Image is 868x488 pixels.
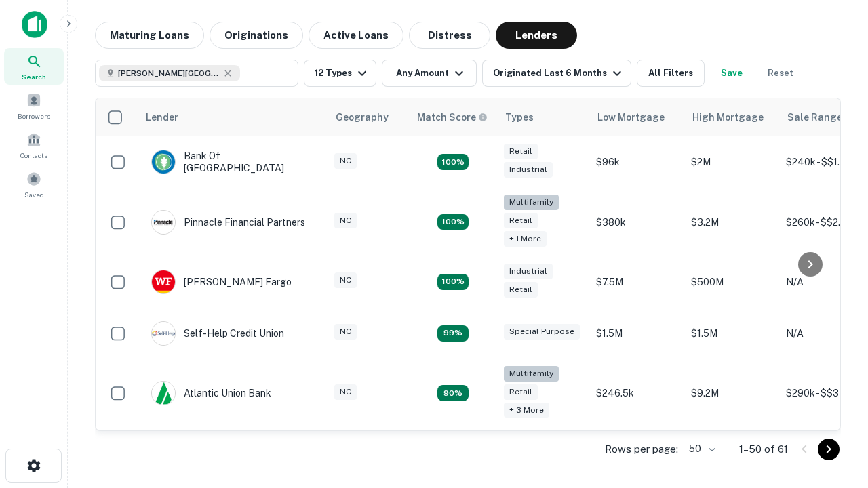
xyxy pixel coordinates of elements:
[152,322,175,345] img: picture
[504,282,538,298] div: Retail
[739,441,788,457] p: 1–50 of 61
[437,274,469,290] div: Matching Properties: 14, hasApolloMatch: undefined
[684,136,779,188] td: $2M
[24,189,44,200] span: Saved
[210,22,303,49] button: Originations
[151,150,314,174] div: Bank Of [GEOGRAPHIC_DATA]
[684,439,717,459] div: 50
[684,256,779,308] td: $500M
[138,98,328,136] th: Lender
[151,270,292,294] div: [PERSON_NAME] Fargo
[334,213,357,228] div: NC
[504,213,538,228] div: Retail
[309,22,403,49] button: Active Loans
[504,195,559,210] div: Multifamily
[504,144,538,159] div: Retail
[605,441,678,457] p: Rows per page:
[304,60,376,87] button: 12 Types
[493,65,625,81] div: Originated Last 6 Months
[637,60,705,87] button: All Filters
[382,60,477,87] button: Any Amount
[787,109,842,125] div: Sale Range
[22,11,47,38] img: capitalize-icon.png
[589,359,684,428] td: $246.5k
[692,109,764,125] div: High Mortgage
[334,272,357,288] div: NC
[684,188,779,256] td: $3.2M
[4,48,64,85] a: Search
[710,60,753,87] button: Save your search to get updates of matches that match your search criteria.
[684,98,779,136] th: High Mortgage
[504,324,580,340] div: Special Purpose
[417,110,488,125] div: Capitalize uses an advanced AI algorithm to match your search with the best lender. The match sco...
[409,98,497,136] th: Capitalize uses an advanced AI algorithm to match your search with the best lender. The match sco...
[504,366,559,382] div: Multifamily
[334,324,357,340] div: NC
[504,231,547,247] div: + 1 more
[504,384,538,400] div: Retail
[18,110,50,121] span: Borrowers
[118,67,220,79] span: [PERSON_NAME][GEOGRAPHIC_DATA], [GEOGRAPHIC_DATA]
[589,188,684,256] td: $380k
[589,308,684,359] td: $1.5M
[496,22,577,49] button: Lenders
[759,60,802,87] button: Reset
[504,264,553,279] div: Industrial
[504,403,549,418] div: + 3 more
[334,153,357,169] div: NC
[20,150,47,161] span: Contacts
[95,22,204,49] button: Maturing Loans
[684,359,779,428] td: $9.2M
[4,166,64,203] a: Saved
[497,98,589,136] th: Types
[589,136,684,188] td: $96k
[437,325,469,342] div: Matching Properties: 11, hasApolloMatch: undefined
[589,98,684,136] th: Low Mortgage
[800,336,868,401] iframe: Chat Widget
[505,109,534,125] div: Types
[597,109,665,125] div: Low Mortgage
[504,162,553,178] div: Industrial
[4,87,64,124] a: Borrowers
[151,381,271,405] div: Atlantic Union Bank
[146,109,178,125] div: Lender
[22,71,46,82] span: Search
[328,98,409,136] th: Geography
[152,270,175,293] img: picture
[151,210,305,235] div: Pinnacle Financial Partners
[152,382,175,405] img: picture
[684,308,779,359] td: $1.5M
[152,150,175,174] img: picture
[818,439,840,460] button: Go to next page
[4,127,64,163] a: Contacts
[334,384,357,400] div: NC
[336,109,389,125] div: Geography
[417,110,485,125] h6: Match Score
[437,385,469,401] div: Matching Properties: 10, hasApolloMatch: undefined
[589,256,684,308] td: $7.5M
[152,211,175,234] img: picture
[482,60,631,87] button: Originated Last 6 Months
[151,321,284,346] div: Self-help Credit Union
[437,154,469,170] div: Matching Properties: 15, hasApolloMatch: undefined
[409,22,490,49] button: Distress
[437,214,469,230] div: Matching Properties: 20, hasApolloMatch: undefined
